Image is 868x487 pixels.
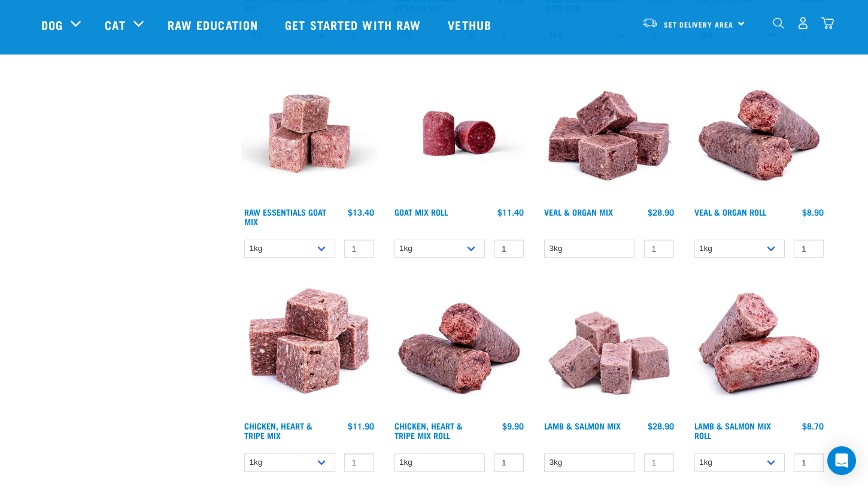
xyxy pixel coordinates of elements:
[694,210,766,214] a: Veal & Organ Roll
[391,279,527,415] img: Chicken Heart Tripe Roll 01
[544,210,613,214] a: Veal & Organ Mix
[502,421,524,431] div: $9.90
[105,16,125,34] a: Cat
[821,17,834,29] img: home-icon@2x.png
[497,207,524,217] div: $11.40
[244,424,312,437] a: Chicken, Heart & Tripe Mix
[644,453,674,472] input: 1
[41,16,63,34] a: Dog
[544,424,621,428] a: Lamb & Salmon Mix
[344,240,374,258] input: 1
[541,279,677,415] img: 1029 Lamb Salmon Mix 01
[644,240,674,258] input: 1
[691,279,827,415] img: 1261 Lamb Salmon Roll 01
[802,421,824,431] div: $8.70
[648,207,674,217] div: $28.90
[664,22,733,26] span: Set Delivery Area
[694,424,771,437] a: Lamb & Salmon Mix Roll
[773,17,784,29] img: home-icon-1@2x.png
[494,453,524,472] input: 1
[348,421,374,431] div: $11.90
[348,207,374,217] div: $13.40
[794,240,824,258] input: 1
[827,446,856,475] div: Open Intercom Messenger
[691,65,827,201] img: Veal Organ Mix Roll 01
[802,207,824,217] div: $8.90
[244,210,326,223] a: Raw Essentials Goat Mix
[642,17,658,28] img: van-moving.png
[541,65,677,201] img: 1158 Veal Organ Mix 01
[391,65,527,201] img: Raw Essentials Chicken Lamb Beef Bulk Minced Raw Dog Food Roll Unwrapped
[794,453,824,472] input: 1
[394,210,448,214] a: Goat Mix Roll
[394,424,463,437] a: Chicken, Heart & Tripe Mix Roll
[273,1,436,49] a: Get started with Raw
[494,240,524,258] input: 1
[344,453,374,472] input: 1
[241,279,377,415] img: 1062 Chicken Heart Tripe Mix 01
[648,421,674,431] div: $28.90
[156,1,273,49] a: Raw Education
[436,1,506,49] a: Vethub
[241,65,377,201] img: Goat M Ix 38448
[797,17,809,29] img: user.png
